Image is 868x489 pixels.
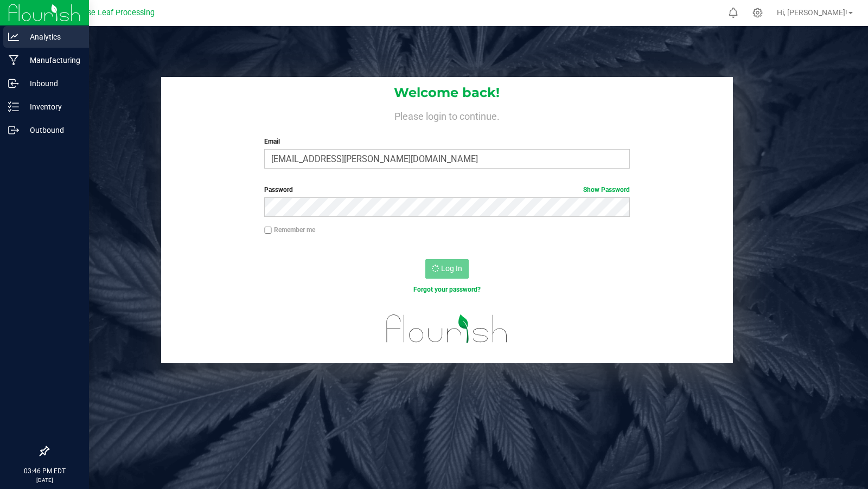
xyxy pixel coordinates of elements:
[19,100,84,113] p: Inventory
[441,264,462,273] span: Log In
[264,137,629,146] label: Email
[5,476,84,484] p: [DATE]
[19,77,84,90] p: Inbound
[19,54,84,67] p: Manufacturing
[264,227,272,234] input: Remember me
[425,259,469,279] button: Log In
[5,466,84,476] p: 03:46 PM EDT
[8,125,19,136] inline-svg: Outbound
[375,306,519,352] img: flourish_logo.svg
[19,124,84,137] p: Outbound
[8,55,19,66] inline-svg: Manufacturing
[19,30,84,43] p: Analytics
[8,78,19,89] inline-svg: Inbound
[751,8,764,18] div: Manage settings
[8,101,19,112] inline-svg: Inventory
[264,225,315,235] label: Remember me
[583,186,630,194] a: Show Password
[264,186,293,194] span: Password
[777,8,847,17] span: Hi, [PERSON_NAME]!
[161,86,733,100] h1: Welcome back!
[8,31,19,42] inline-svg: Analytics
[161,108,733,121] h4: Please login to continue.
[413,286,481,293] a: Forgot your password?
[67,8,155,17] span: Purpose Leaf Processing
